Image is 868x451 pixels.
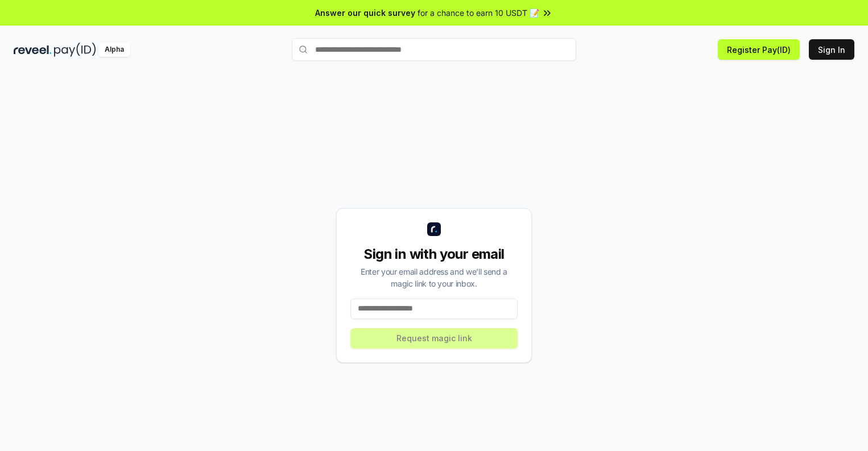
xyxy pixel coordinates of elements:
img: reveel_dark [14,43,52,57]
img: pay_id [54,43,96,57]
div: Sign in with your email [350,245,518,263]
button: Register Pay(ID) [718,39,800,60]
button: Sign In [809,39,854,60]
div: Alpha [98,43,130,57]
img: logo_small [427,222,441,236]
span: for a chance to earn 10 USDT 📝 [418,7,539,19]
div: Enter your email address and we’ll send a magic link to your inbox. [350,266,518,289]
span: Answer our quick survey [315,7,415,19]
